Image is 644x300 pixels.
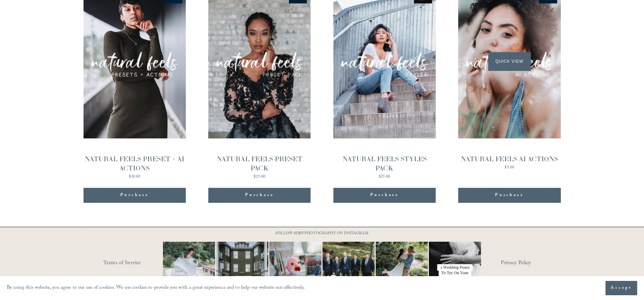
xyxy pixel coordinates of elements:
div: NATURAL FEELS STYLES PACK [333,154,436,173]
a: Privacy Policy [501,258,560,269]
button: Purchase [208,188,311,203]
div: $25.00 [208,175,311,179]
img: Wideshots aren't just &quot;nice to have,&quot; they're a wedding day essential! 🙌 #Wideshotwedne... [208,242,276,294]
span: Accept [611,285,632,291]
button: Accept [605,281,637,295]
button: Purchase [84,188,186,203]
div: $25.00 [333,175,436,179]
div: NATURAL FEELS PRESET + AI ACTIONS [84,154,186,173]
div: NATURAL FEELS AI ACTIONS [461,154,558,164]
img: Happy #InternationalDogDay to all the pups who have made wedding days, engagement sessions, and p... [310,242,388,294]
a: Terms of Service [103,258,183,269]
button: Purchase [333,188,436,203]
span: Purchase [120,192,149,199]
span: Purchase [245,192,274,199]
p: By using this website, you agree to our use of cookies. We use cookies to provide you with a grea... [7,283,305,293]
div: NATURAL FEELS PRESET PACK [208,154,311,173]
div: $5.00 [461,166,558,170]
img: This has got to be one of the cutest detail shots I've ever taken for a wedding! 📷 @thewoobles #I... [256,242,335,294]
span: Purchase [370,192,399,199]
span: Quick View [488,52,531,71]
span: Purchase [495,192,524,199]
img: Let&rsquo;s talk about poses for your wedding day! It doesn&rsquo;t have to be complicated, somet... [416,242,494,294]
img: Not every photo needs to be perfectly still, sometimes the best ones are the ones that feel like ... [150,242,228,294]
div: $30.00 [84,175,186,179]
p: FOLLOW @JBIVPHOTOGRAPHY ON INSTAGRAM [263,230,382,238]
button: Purchase [458,188,560,203]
